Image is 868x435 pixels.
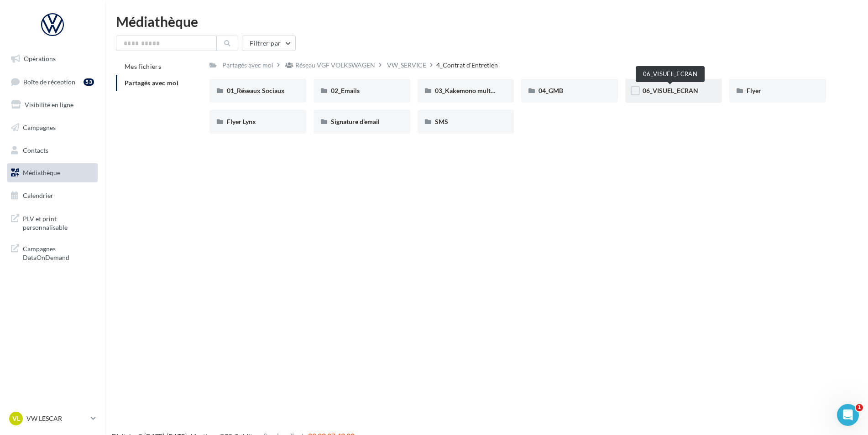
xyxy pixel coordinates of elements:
span: 1 [856,404,863,411]
span: 01_Réseaux Sociaux [227,87,285,94]
a: Campagnes [5,118,99,137]
a: PLV et print personnalisable [5,209,99,236]
span: SMS [435,118,448,125]
span: Boîte de réception [23,78,75,85]
a: Opérations [5,49,99,68]
span: Visibilité en ligne [25,101,73,109]
span: Calendrier [23,192,53,199]
span: Campagnes [23,124,56,131]
span: 04_GMB [539,87,563,94]
span: Partagés avec moi [125,79,178,87]
span: Opérations [24,55,56,62]
span: Contacts [23,146,48,154]
a: Calendrier [5,186,99,205]
a: Boîte de réception53 [5,72,99,92]
span: PLV et print personnalisable [23,212,94,232]
a: Visibilité en ligne [5,95,99,114]
span: Flyer [747,87,761,94]
a: Médiathèque [5,163,99,182]
span: Flyer Lynx [227,118,256,125]
div: Réseau VGF VOLKSWAGEN [295,61,375,70]
span: Mes fichiers [125,62,161,70]
div: Médiathèque [116,15,857,28]
a: Campagnes DataOnDemand [5,239,99,266]
div: VW_SERVICE [387,61,426,70]
button: Filtrer par [242,36,296,51]
iframe: Intercom live chat [837,404,859,426]
a: Contacts [5,141,99,160]
span: VL [12,414,20,423]
div: Partagés avec moi [222,61,273,70]
p: VW LESCAR [26,414,87,423]
span: 02_Emails [331,87,360,94]
span: 03_Kakemono multimarque [435,87,514,94]
span: Médiathèque [23,169,60,176]
span: Campagnes DataOnDemand [23,243,94,262]
div: 4_Contrat d'Entretien [436,61,498,70]
a: VL VW LESCAR [7,410,98,427]
span: Signature d'email [331,118,380,125]
div: 53 [84,78,94,86]
div: 06_VISUEL_ECRAN [636,66,705,82]
span: 06_VISUEL_ECRAN [643,87,698,94]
